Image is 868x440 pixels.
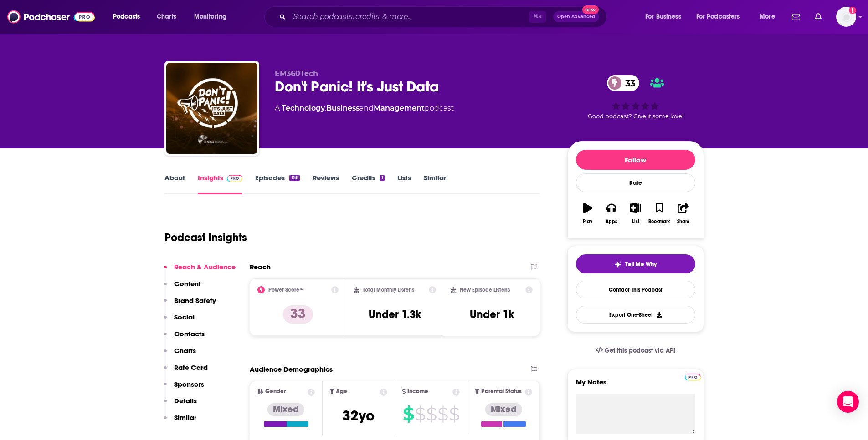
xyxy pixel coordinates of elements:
img: tell me why sparkle [614,261,621,268]
span: New [582,5,599,14]
p: Details [174,396,197,405]
p: Brand Safety [174,296,216,305]
button: open menu [639,10,693,24]
p: Social [174,313,195,321]
p: Rate Card [174,363,208,372]
span: Parental Status [481,389,522,394]
span: Logged in as amandalamPR [836,7,856,27]
img: Podchaser Pro [685,374,701,381]
span: Age [336,389,347,394]
button: Apps [600,197,623,230]
img: Podchaser Pro [227,175,243,182]
button: open menu [107,10,152,24]
p: Similar [174,413,196,422]
a: Charts [151,10,182,24]
span: Get this podcast via API [605,347,675,354]
button: Export One-Sheet [576,306,695,324]
button: Follow [576,150,695,170]
h2: Power Score™ [268,287,304,293]
a: 33 [607,75,640,91]
div: Rate [576,173,695,192]
span: $ [449,407,459,421]
div: 33Good podcast? Give it some love! [567,69,704,126]
button: Show profile menu [836,7,856,27]
button: Bookmark [647,197,671,230]
button: Reach & Audience [164,263,236,279]
a: Contact This Podcast [576,281,695,298]
img: Podchaser - Follow, Share and Rate Podcasts [7,8,95,25]
p: Reach & Audience [174,263,236,271]
span: ⌘ K [529,11,546,23]
span: Good podcast? Give it some love! [588,113,683,120]
p: Sponsors [174,380,204,389]
input: Search podcasts, credits, & more... [289,10,529,24]
div: Mixed [485,403,522,416]
button: Brand Safety [164,296,216,313]
p: Contacts [174,329,205,338]
span: Charts [157,10,176,23]
span: Open Advanced [557,15,595,19]
a: Reviews [313,173,339,194]
h2: New Episode Listens [460,287,510,293]
button: open menu [188,10,238,24]
span: $ [437,407,448,421]
div: Open Intercom Messenger [837,391,859,413]
div: Share [677,219,689,224]
span: For Podcasters [696,10,740,23]
div: 1 [380,175,385,181]
span: Gender [265,389,286,394]
label: My Notes [576,378,695,394]
button: open menu [690,10,753,24]
span: Income [407,389,428,394]
span: Tell Me Why [625,261,657,268]
a: InsightsPodchaser Pro [198,173,243,194]
svg: Add a profile image [849,7,856,14]
span: EM360Tech [275,69,318,78]
span: 33 [616,75,640,91]
h2: Total Monthly Listens [363,287,414,293]
span: 32 yo [342,407,375,425]
a: Get this podcast via API [588,339,683,362]
a: Similar [424,173,446,194]
a: Show notifications dropdown [811,9,825,25]
button: tell me why sparkleTell Me Why [576,254,695,273]
span: $ [415,407,425,421]
span: For Business [645,10,681,23]
a: Credits1 [352,173,385,194]
button: Charts [164,346,196,363]
span: , [325,104,326,112]
div: Search podcasts, credits, & more... [273,6,616,27]
button: Share [671,197,695,230]
button: Social [164,313,195,329]
button: Content [164,279,201,296]
button: Rate Card [164,363,208,380]
div: Mixed [267,403,304,416]
button: open menu [753,10,786,24]
h1: Podcast Insights [164,231,247,244]
a: Management [374,104,425,112]
span: Podcasts [113,10,140,23]
button: Similar [164,413,196,430]
span: Monitoring [194,10,226,23]
button: Contacts [164,329,205,346]
img: Don't Panic! It's Just Data [166,63,257,154]
p: Charts [174,346,196,355]
span: and [360,104,374,112]
button: List [623,197,647,230]
button: Play [576,197,600,230]
p: 33 [283,305,313,324]
a: Lists [397,173,411,194]
button: Details [164,396,197,413]
button: Sponsors [164,380,204,397]
div: Bookmark [648,219,670,224]
h2: Audience Demographics [250,365,333,374]
span: $ [426,407,437,421]
a: Technology [282,104,325,112]
button: Open AdvancedNew [553,11,599,22]
div: 156 [289,175,299,181]
a: Pro website [685,372,701,381]
div: A podcast [275,103,454,114]
a: Show notifications dropdown [788,9,804,25]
